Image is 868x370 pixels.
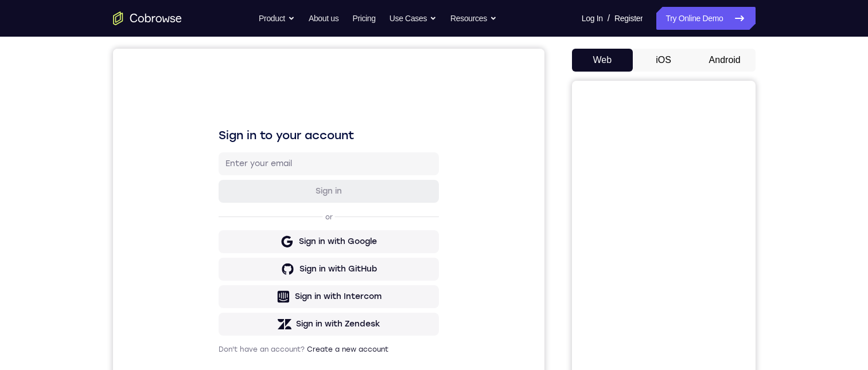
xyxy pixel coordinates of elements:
span: / [608,11,610,25]
a: Log In [582,7,603,30]
button: Sign in with GitHub [106,209,326,232]
a: Register [614,7,643,30]
button: Web [572,49,633,72]
button: Android [694,49,756,72]
p: Don't have an account? [106,296,326,305]
div: Sign in with Google [186,187,264,199]
button: Use Cases [390,7,437,30]
button: iOS [633,49,694,72]
button: Product [259,7,295,30]
button: Sign in with Zendesk [106,264,326,287]
div: Sign in with GitHub [186,215,264,226]
button: Sign in with Google [106,182,326,204]
a: Try Online Demo [656,7,755,30]
div: Sign in with Intercom [182,242,268,254]
div: Sign in with Zendesk [183,270,267,281]
button: Resources [450,7,497,30]
p: or [210,164,222,173]
a: Go to the home page [113,11,182,25]
a: About us [309,7,338,30]
button: Sign in with Intercom [106,237,326,259]
a: Create a new account [194,297,275,305]
a: Pricing [352,7,375,30]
